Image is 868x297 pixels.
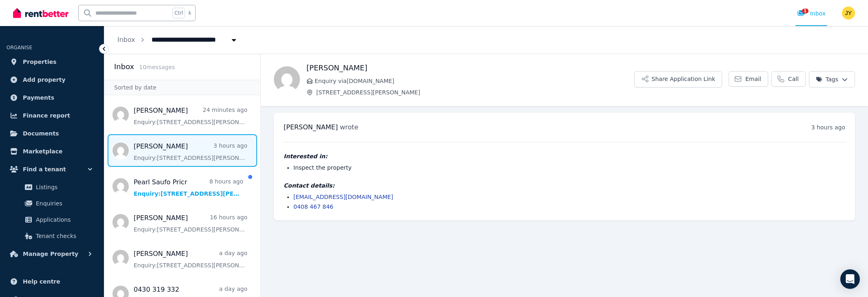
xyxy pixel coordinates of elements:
[134,213,247,234] a: [PERSON_NAME]16 hours agoEnquiry:[STREET_ADDRESS][PERSON_NAME].
[771,71,806,87] a: Call
[7,90,97,106] a: Payments
[23,146,62,156] span: Marketplace
[134,249,247,269] a: [PERSON_NAME]a day agoEnquiry:[STREET_ADDRESS][PERSON_NAME].
[23,57,57,67] span: Properties
[7,72,97,88] a: Add property
[134,106,247,126] a: [PERSON_NAME]24 minutes agoEnquiry:[STREET_ADDRESS][PERSON_NAME].
[315,77,634,85] span: Enquiry via [DOMAIN_NAME]
[809,71,855,87] button: Tags
[36,215,91,225] span: Applications
[36,182,91,192] span: Listings
[104,80,260,95] div: Sorted by date
[811,124,845,131] time: 3 hours ago
[7,143,97,159] a: Marketplace
[139,64,175,70] span: 10 message s
[340,123,358,131] span: wrote
[10,228,94,244] a: Tenant checks
[13,7,68,19] img: RentBetter
[10,195,94,212] a: Enquiries
[36,199,91,208] span: Enquiries
[23,93,54,103] span: Payments
[23,129,59,138] span: Documents
[7,125,97,142] a: Documents
[10,212,94,228] a: Applications
[842,7,855,20] img: JIAN YU
[117,36,135,44] a: Inbox
[10,179,94,195] a: Listings
[840,269,860,289] div: Open Intercom Messenger
[284,123,338,131] span: [PERSON_NAME]
[284,152,845,160] h4: Interested in:
[23,249,78,259] span: Manage Property
[114,61,134,72] h2: Inbox
[23,75,66,85] span: Add property
[23,111,70,120] span: Finance report
[293,203,333,210] a: 0408 467 846
[172,8,185,18] span: Ctrl
[7,107,97,124] a: Finance report
[745,75,761,83] span: Email
[634,71,722,87] button: Share Application Link
[7,246,97,262] button: Manage Property
[788,75,799,83] span: Call
[284,181,845,190] h4: Contact details:
[293,194,393,200] a: [EMAIL_ADDRESS][DOMAIN_NAME]
[802,9,809,13] span: 1
[274,66,300,92] img: Blake
[104,26,251,54] nav: Breadcrumb
[23,277,60,286] span: Help centre
[23,164,66,174] span: Find a tenant
[7,273,97,290] a: Help centre
[797,9,826,17] div: Inbox
[729,71,768,87] a: Email
[134,142,247,162] a: [PERSON_NAME]3 hours agoEnquiry:[STREET_ADDRESS][PERSON_NAME].
[816,75,838,83] span: Tags
[134,177,243,198] a: Pearl Saufo Pricr8 hours agoEnquiry:[STREET_ADDRESS][PERSON_NAME].
[293,164,845,172] li: Inspect the property
[188,10,191,16] span: k
[316,88,634,96] span: [STREET_ADDRESS][PERSON_NAME]
[36,231,91,241] span: Tenant checks
[7,45,32,50] span: ORGANISE
[306,62,634,74] h1: [PERSON_NAME]
[7,161,97,177] button: Find a tenant
[7,54,97,70] a: Properties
